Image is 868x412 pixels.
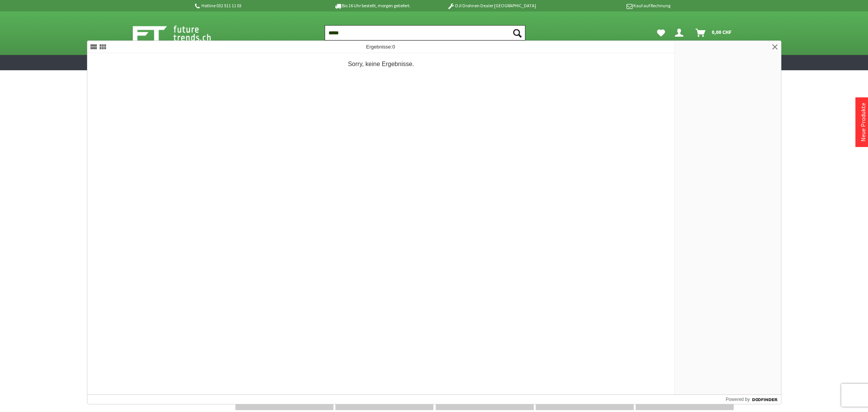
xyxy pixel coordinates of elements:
span: Ergebnisse: [366,44,395,50]
a: Powered by [726,395,781,404]
p: Bis 16 Uhr bestellt, morgen geliefert. [313,1,432,10]
p: Kauf auf Rechnung [551,1,670,10]
p: Hotline 032 511 11 03 [194,1,313,10]
input: Produkt, Marke, Kategorie, EAN, Artikelnummer… [325,25,525,40]
p: DJI Drohnen Dealer [GEOGRAPHIC_DATA] [432,1,551,10]
a: Meine Favoriten [653,25,669,40]
a: Neue Produkte [859,103,867,142]
button: Suchen [509,25,525,40]
span: Powered by [726,396,750,403]
p: Sorry, keine Ergebnisse. [87,53,675,75]
a: Dein Konto [672,25,689,40]
span: 0 [392,44,395,50]
span: 0,00 CHF [712,26,732,38]
img: Shop Futuretrends - zur Startseite wechseln [133,24,228,43]
a: Warenkorb [692,25,736,40]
